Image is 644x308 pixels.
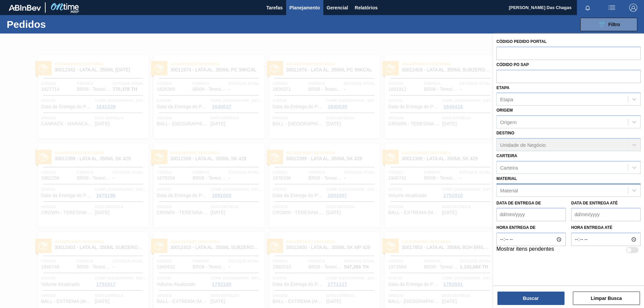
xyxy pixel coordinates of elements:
[289,4,320,12] span: Planejamento
[496,176,517,181] label: Material
[355,4,378,12] span: Relatórios
[629,4,637,12] img: Logout
[496,39,547,44] label: Código Pedido Portal
[571,208,641,221] input: dd/mm/yyyy
[9,5,41,11] img: TNhmsLtSVTkK8tSr43FrP2fwEKptu5GPRR3wAAAABJRU5ErkJggg==
[496,223,566,233] label: Hora entrega de
[327,4,348,12] span: Gerencial
[500,119,517,125] div: Origem
[496,62,529,67] label: Códido PO SAP
[577,3,598,12] button: Notificações
[500,165,518,170] div: Carteira
[496,246,554,254] label: Mostrar itens pendentes
[496,108,513,113] label: Origem
[496,85,509,90] label: Etapa
[496,131,514,135] label: Destino
[608,4,616,12] img: userActions
[7,20,107,28] h1: Pedidos
[496,201,541,205] label: Data de Entrega de
[500,97,513,102] div: Etapa
[608,22,620,27] span: Filtro
[580,18,637,31] button: Filtro
[571,201,618,205] label: Data de Entrega até
[496,153,517,158] label: Carteira
[571,223,641,233] label: Hora entrega até
[496,208,566,221] input: dd/mm/yyyy
[500,187,518,193] div: Material
[266,4,283,12] span: Tarefas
